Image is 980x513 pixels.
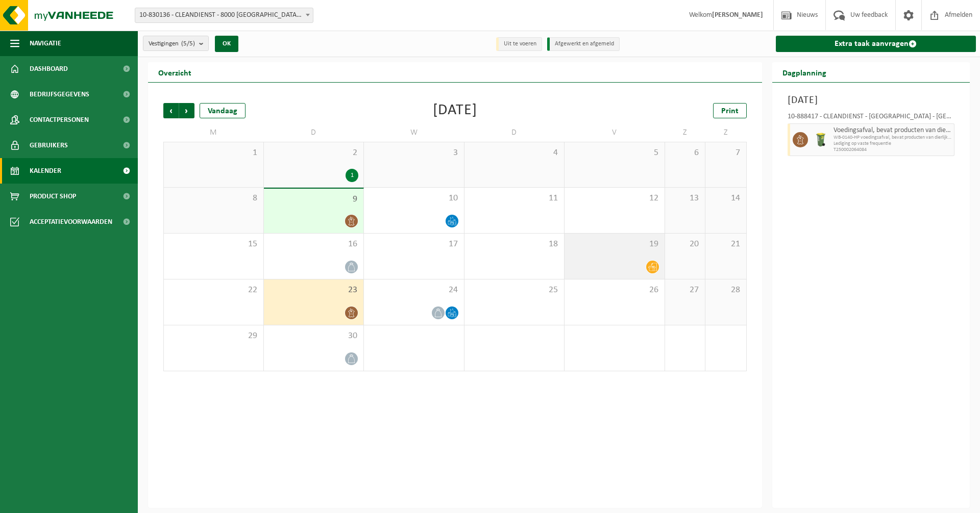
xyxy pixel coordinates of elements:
[813,132,828,147] img: WB-0140-HPE-GN-50
[179,103,194,118] span: Volgende
[470,147,559,159] span: 4
[269,194,359,205] span: 9
[30,158,61,184] span: Kalender
[670,193,700,204] span: 13
[464,123,565,142] td: D
[713,103,747,118] a: Print
[712,11,763,19] strong: [PERSON_NAME]
[169,330,258,342] span: 29
[369,285,459,296] span: 24
[346,169,358,182] div: 1
[264,123,364,142] td: D
[169,193,258,204] span: 8
[433,103,477,118] div: [DATE]
[30,184,76,209] span: Product Shop
[470,285,559,296] span: 25
[665,123,706,142] td: Z
[834,135,952,141] span: WB-0140-HP voedingsafval, bevat producten van dierlijke oors
[570,147,659,159] span: 5
[215,36,238,52] button: OK
[181,40,195,47] count: (5/5)
[30,107,89,133] span: Contactpersonen
[200,103,246,118] div: Vandaag
[496,37,542,51] li: Uit te voeren
[776,36,976,52] a: Extra taak aanvragen
[30,133,68,158] span: Gebruikers
[547,37,620,51] li: Afgewerkt en afgemeld
[269,239,359,250] span: 16
[710,285,741,296] span: 28
[834,126,952,135] span: Voedingsafval, bevat producten van dierlijke oorsprong, onverpakt, categorie 3
[143,36,209,51] button: Vestigingen(5/5)
[705,123,746,142] td: Z
[788,93,955,108] h3: [DATE]
[269,330,359,342] span: 30
[269,285,359,296] span: 23
[135,8,313,23] span: 10-830136 - CLEANDIENST - 8000 BRUGGE, PATHOEKEWEG 48
[565,123,665,142] td: V
[670,147,700,159] span: 6
[163,123,264,142] td: M
[710,193,741,204] span: 14
[169,285,258,296] span: 22
[710,239,741,250] span: 21
[470,239,559,250] span: 18
[470,193,559,204] span: 11
[148,62,202,82] h2: Overzicht
[710,147,741,159] span: 7
[30,31,61,56] span: Navigatie
[169,147,258,159] span: 1
[369,147,459,159] span: 3
[570,193,659,204] span: 12
[788,113,955,123] div: 10-888417 - CLEANDIENST - [GEOGRAPHIC_DATA] - [GEOGRAPHIC_DATA]
[834,147,952,153] span: T250002064084
[670,285,700,296] span: 27
[570,239,659,250] span: 19
[135,8,313,22] span: 10-830136 - CLEANDIENST - 8000 BRUGGE, PATHOEKEWEG 48
[30,56,68,82] span: Dashboard
[30,209,112,235] span: Acceptatievoorwaarden
[369,193,459,204] span: 10
[30,82,89,107] span: Bedrijfsgegevens
[364,123,464,142] td: W
[772,62,837,82] h2: Dagplanning
[721,107,739,115] span: Print
[670,239,700,250] span: 20
[269,147,359,159] span: 2
[163,103,179,118] span: Vorige
[169,239,258,250] span: 15
[570,285,659,296] span: 26
[149,36,195,52] span: Vestigingen
[834,141,952,147] span: Lediging op vaste frequentie
[369,239,459,250] span: 17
